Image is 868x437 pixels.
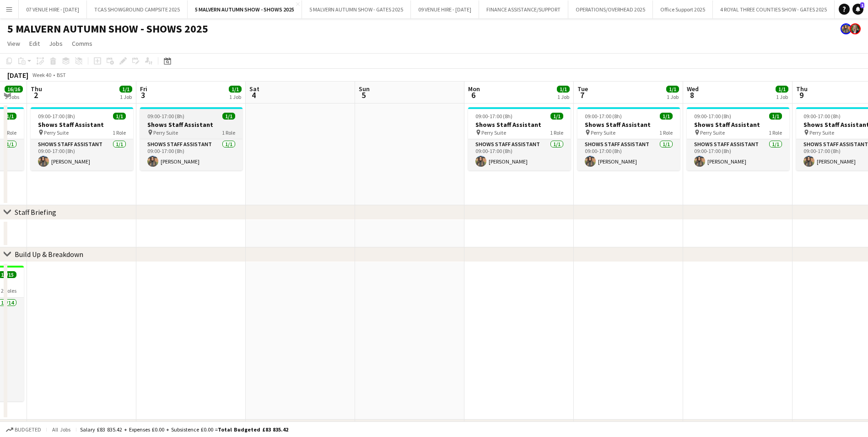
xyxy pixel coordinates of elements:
span: 16/16 [5,86,23,93]
span: 2 [29,90,42,100]
span: 4 [248,90,259,100]
span: Comms [72,39,92,48]
h3: Shows Staff Assistant [687,120,789,129]
span: 1 Role [113,129,126,136]
span: 1/1 [666,86,679,93]
span: Perry Suite [44,129,69,136]
span: Fri [140,85,147,93]
h3: Shows Staff Assistant [140,120,243,129]
div: Salary £83 835.42 + Expenses £0.00 + Subsistence £0.00 = [80,426,288,433]
span: View [7,39,20,48]
span: Perry Suite [700,129,725,136]
span: 1/1 [113,113,126,120]
app-card-role: Shows Staff Assistant1/109:00-17:00 (8h)[PERSON_NAME] [140,139,243,170]
span: 1 Role [659,129,673,136]
span: 1/1 [4,113,16,120]
span: 1/1 [222,113,235,120]
span: 09:00-17:00 (8h) [147,113,184,120]
button: Budgeted [5,425,43,435]
div: 1 Job [776,93,788,100]
span: Thu [31,85,42,93]
span: 09:00-17:00 (8h) [475,113,512,120]
span: Sun [359,85,370,93]
span: 1 Role [3,129,16,136]
app-user-avatar: Emily Jauncey [850,23,861,34]
div: BST [57,71,66,78]
span: 09:00-17:00 (8h) [585,113,622,120]
span: Budgeted [15,426,41,433]
span: 6 [467,90,480,100]
span: 1/1 [550,113,563,120]
app-job-card: 09:00-17:00 (8h)1/1Shows Staff Assistant Perry Suite1 RoleShows Staff Assistant1/109:00-17:00 (8h... [687,107,789,170]
div: 1 Job [667,93,679,100]
span: 1 Role [222,129,235,136]
button: 5 MALVERN AUTUMN SHOW - GATES 2025 [302,0,411,18]
span: 1 [860,2,864,8]
a: Comms [68,38,96,49]
h1: 5 MALVERN AUTUMN SHOW - SHOWS 2025 [7,22,208,36]
span: All jobs [50,426,72,433]
span: 8 [685,90,699,100]
span: 1 Role [769,129,782,136]
div: Staff Briefing [15,208,56,217]
button: 4 ROYAL THREE COUNTIES SHOW - GATES 2025 [713,0,835,18]
span: 1/1 [660,113,673,120]
span: Perry Suite [481,129,506,136]
span: 09:00-17:00 (8h) [694,113,731,120]
button: Office Support 2025 [653,0,713,18]
div: 1 Job [229,93,241,100]
app-user-avatar: Esme Ruff [841,23,852,34]
span: 1/1 [557,86,570,93]
app-card-role: Shows Staff Assistant1/109:00-17:00 (8h)[PERSON_NAME] [31,139,133,170]
div: 1 Job [120,93,132,100]
span: Mon [468,85,480,93]
span: Wed [687,85,699,93]
div: 2 Jobs [5,93,22,100]
span: Tue [577,85,588,93]
button: 09 VENUE HIRE - [DATE] [411,0,479,18]
a: Jobs [45,38,66,49]
span: 9 [795,90,808,100]
button: 07 VENUE HIRE - [DATE] [19,0,87,18]
span: 3 [139,90,147,100]
span: 2 Roles [1,287,16,294]
a: 1 [852,4,863,15]
app-card-role: Shows Staff Assistant1/109:00-17:00 (8h)[PERSON_NAME] [577,139,680,170]
span: Edit [29,39,40,48]
span: 1/1 [776,86,788,93]
span: 09:00-17:00 (8h) [803,113,841,120]
a: View [4,38,24,49]
span: 1/1 [119,86,132,93]
span: Thu [796,85,808,93]
span: Perry Suite [809,129,834,136]
app-job-card: 09:00-17:00 (8h)1/1Shows Staff Assistant Perry Suite1 RoleShows Staff Assistant1/109:00-17:00 (8h... [468,107,571,170]
span: 7 [576,90,588,100]
span: Perry Suite [153,129,178,136]
app-job-card: 09:00-17:00 (8h)1/1Shows Staff Assistant Perry Suite1 RoleShows Staff Assistant1/109:00-17:00 (8h... [577,107,680,170]
span: 1/1 [229,86,242,93]
app-job-card: 09:00-17:00 (8h)1/1Shows Staff Assistant Perry Suite1 RoleShows Staff Assistant1/109:00-17:00 (8h... [140,107,243,170]
span: 1/1 [769,113,782,120]
span: 5 [357,90,370,100]
span: Jobs [49,39,63,48]
button: OPERATIONS/OVERHEAD 2025 [568,0,653,18]
div: [DATE] [7,71,28,80]
h3: Shows Staff Assistant [468,120,571,129]
button: TCAS SHOWGROUND CAMPSITE 2025 [87,0,188,18]
a: Edit [26,38,43,49]
app-card-role: Shows Staff Assistant1/109:00-17:00 (8h)[PERSON_NAME] [687,139,789,170]
app-job-card: 09:00-17:00 (8h)1/1Shows Staff Assistant Perry Suite1 RoleShows Staff Assistant1/109:00-17:00 (8h... [31,107,133,170]
button: FINANCE ASSISTANCE/SUPPORT [479,0,568,18]
span: Week 40 [30,71,53,78]
span: Sat [249,85,259,93]
span: Perry Suite [591,129,615,136]
span: 1 Role [550,129,563,136]
div: 1 Job [557,93,569,100]
button: 5 MALVERN AUTUMN SHOW - SHOWS 2025 [188,0,302,18]
span: 09:00-17:00 (8h) [38,113,75,120]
